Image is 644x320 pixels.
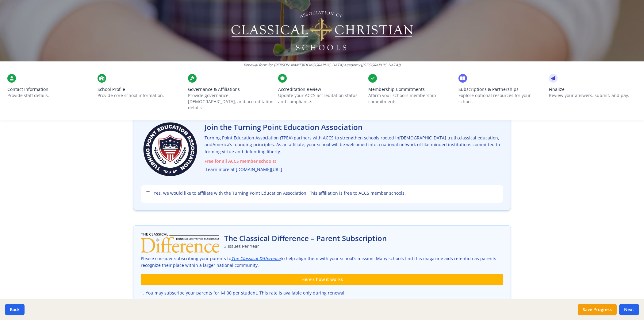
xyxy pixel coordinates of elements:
[278,92,366,105] p: Update your ACCS accreditation status and compliance.
[213,142,274,147] span: America’s founding principles
[458,92,546,105] p: Explore optional resources for your school.
[154,190,406,196] span: Yes, we would like to affiliate with the Turning Point Education Association. This affiliation is...
[399,135,458,141] span: [DEMOGRAPHIC_DATA] truth
[146,191,150,195] input: Yes, we would like to affiliate with the Turning Point Education Association. This affiliation is...
[458,86,546,92] span: Subscriptions & Partnerships
[7,86,95,92] span: Contact Information
[141,233,219,253] img: The Classical Difference
[188,86,276,92] span: Governance & Affiliations
[141,120,200,179] img: Turning Point Education Association Logo
[205,158,503,165] span: Free for all ACCS member schools!
[549,86,637,92] span: Finalize
[5,304,25,315] button: Back
[188,92,276,111] p: Provide governance, [DEMOGRAPHIC_DATA], and accreditation details.
[141,255,503,269] p: Please consider subscribing your parents to to help align them with your school's mission. Many s...
[7,92,95,99] p: Provide staff details.
[205,122,503,132] h2: Join the Turning Point Education Association
[459,135,498,141] span: classical education
[278,86,366,92] span: Accreditation Review
[141,290,503,296] li: You may subscribe your parents for $4.00 per student. This rate is available only during renewal.
[98,86,185,92] span: School Profile
[619,304,639,315] button: Next
[205,135,503,173] p: Turning Point Education Association (TPEA) partners with ACCS to strengthen schools rooted in , ,...
[141,274,503,285] div: Here’s how it works
[224,233,387,243] h2: The Classical Difference – Parent Subscription
[231,255,281,262] a: The Classical Difference
[206,166,282,173] a: Learn more at [DOMAIN_NAME][URL]
[230,9,414,52] img: Logo
[368,86,456,92] span: Membership Commitments
[224,243,387,249] p: 3 Issues Per Year
[368,92,456,105] p: Affirm your school’s membership commitments.
[549,92,637,99] p: Review your answers, submit, and pay.
[98,92,185,99] p: Provide core school information.
[578,304,617,315] button: Save Progress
